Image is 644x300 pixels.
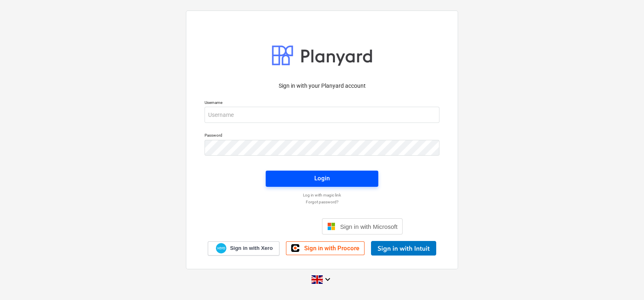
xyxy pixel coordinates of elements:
a: Log in with magic link [200,192,444,198]
button: Login [266,171,378,187]
input: Username [205,107,439,123]
a: Forgot password? [200,199,444,205]
a: Sign in with Procore [286,241,365,255]
a: Sign in with Xero [208,241,280,256]
img: Microsoft logo [327,222,335,230]
p: Password [205,133,439,139]
span: Sign in with Xero [230,245,273,252]
p: Username [205,100,439,107]
p: Sign in with your Planyard account [205,82,439,90]
iframe: Sign in with Google Button [237,218,320,235]
span: Sign in with Microsoft [340,223,398,230]
img: Xero logo [216,243,226,254]
span: Sign in with Procore [304,245,359,252]
i: keyboard_arrow_down [323,275,333,284]
div: Login [314,173,330,184]
iframe: Chat Widget [603,261,644,300]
